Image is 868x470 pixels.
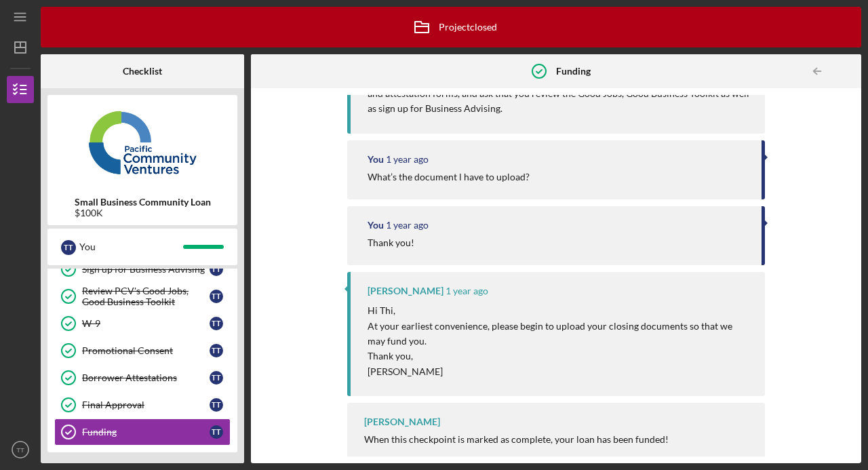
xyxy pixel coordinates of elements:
[556,66,591,77] b: Funding
[368,220,384,231] div: You
[405,10,497,44] div: Project closed
[210,262,223,276] div: T T
[210,290,223,303] div: T T
[54,256,231,283] a: Sign up for Business AdvisingTT
[54,391,231,418] a: Final ApprovalTT
[79,235,183,258] div: You
[54,283,231,310] a: Review PCV's Good Jobs, Good Business ToolkitTT
[54,310,231,337] a: W-9TT
[210,317,223,330] div: T T
[368,319,751,349] p: At your earliest convenience, please begin to upload your closing documents so that we may fund you.
[82,264,210,275] div: Sign up for Business Advising
[82,372,210,383] div: Borrower Attestations
[82,399,210,410] div: Final Approval
[7,436,34,463] button: TT
[82,286,210,307] div: Review PCV's Good Jobs, Good Business Toolkit
[364,434,669,445] div: When this checkpoint is marked as complete, your loan has been funded!
[54,364,231,391] a: Borrower AttestationsTT
[368,172,530,182] div: What’s the document l have to upload?
[368,364,751,379] p: [PERSON_NAME]
[16,446,24,454] text: TT
[75,208,211,218] div: $100K
[386,220,429,231] time: 2024-09-04 16:50
[210,371,223,385] div: T T
[210,344,223,357] div: T T
[210,425,223,439] div: T T
[61,240,76,255] div: T T
[210,398,223,412] div: T T
[82,427,210,437] div: Funding
[386,154,429,165] time: 2024-09-04 16:51
[123,66,162,77] b: Checklist
[82,318,210,329] div: W-9
[82,345,210,356] div: Promotional Consent
[446,286,488,296] time: 2024-09-04 16:43
[54,418,231,446] a: FundingTT
[368,286,443,296] div: [PERSON_NAME]
[75,197,211,208] b: Small Business Community Loan
[368,349,751,364] p: Thank you,
[364,416,440,427] div: [PERSON_NAME]
[368,154,384,165] div: You
[47,102,237,183] img: Product logo
[368,237,414,248] div: Thank you!
[368,303,751,318] p: Hi Thi,
[54,337,231,364] a: Promotional ConsentTT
